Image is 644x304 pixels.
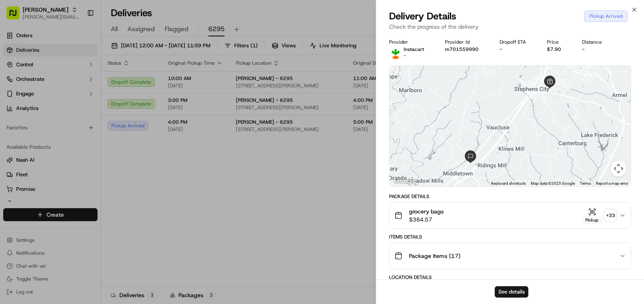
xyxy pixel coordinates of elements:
div: Price [547,39,569,45]
div: + 33 [605,210,616,221]
div: 📗 [8,118,15,125]
div: Package Details [389,193,631,200]
span: Knowledge Base [16,117,62,125]
img: Google [392,176,418,186]
div: Location Details [389,274,631,281]
p: Welcome 👋 [8,32,147,45]
span: API Documentation [76,117,130,125]
div: - [500,46,534,53]
a: Powered byPylon [57,137,98,143]
a: Terms (opens in new tab) [580,181,591,186]
div: 💻 [68,118,75,125]
span: Pylon [80,137,98,143]
span: - [404,53,406,59]
div: Pickup [583,217,602,224]
div: Items Details [389,234,631,240]
span: Delivery Details [389,10,456,23]
button: Keyboard shortcuts [491,181,526,186]
button: See details [495,286,528,298]
button: grocery bags$384.57Pickup+33 [390,203,631,228]
div: - [582,46,610,53]
div: Start new chat [28,77,133,85]
a: 📗Knowledge Base [5,114,65,129]
div: Dropoff ETA [500,39,534,45]
button: Map camera controls [610,160,627,177]
img: Nash [8,8,24,24]
img: profile_instacart_ahold_partner.png [389,46,402,59]
div: Provider Id [445,39,487,45]
p: Check the progress of the delivery [389,23,631,31]
span: Package Items ( 17 ) [409,252,460,260]
input: Got a question? Start typing here... [21,52,146,61]
button: m701559990 [445,46,479,53]
span: grocery bags [409,207,444,215]
a: 💻API Documentation [65,114,133,129]
button: Pickup [583,208,602,224]
div: Provider [389,39,432,45]
span: Map data ©2025 Google [531,181,575,186]
div: $7.90 [547,46,569,53]
a: Report a map error [596,181,628,186]
img: 1736555255976-a54dd68f-1ca7-489b-9aae-adbdc363a1c4 [8,77,23,92]
div: We're available if you need us! [28,85,102,92]
p: Instacart [404,46,424,53]
a: Open this area in Google Maps (opens a new window) [392,176,418,186]
button: Pickup+33 [583,208,616,224]
button: Package Items (17) [390,243,631,269]
div: Distance [582,39,610,45]
span: $384.57 [409,215,444,224]
button: Start new chat [138,80,147,89]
